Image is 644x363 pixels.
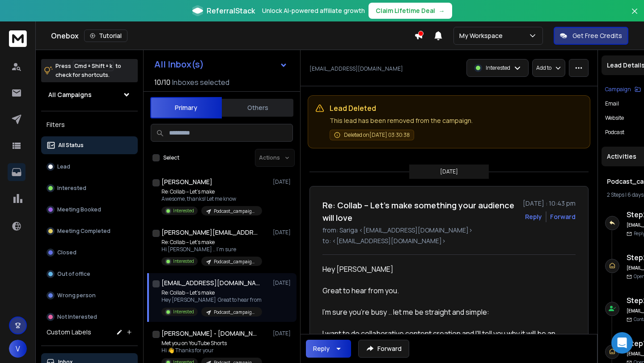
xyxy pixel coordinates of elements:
p: Hi 👋 Thanks for your [161,347,262,354]
p: Out of office [57,270,90,278]
p: Podcast [605,129,624,136]
p: Lead Deleted [330,103,583,114]
p: Add to [536,64,551,72]
h1: [EMAIL_ADDRESS][DOMAIN_NAME] [161,279,260,287]
p: [DATE] [273,330,293,337]
p: to: <[EMAIL_ADDRESS][DOMAIN_NAME]> [322,236,576,245]
div: Great to hear from you. [322,285,568,296]
p: Podcast_campaign_v1.0 [214,208,257,215]
h1: Re: Collab – Let’s make something your audience will love [322,199,517,224]
div: I want to do collaborative content creation and I'll tell you why it will be an absolute value ad... [322,328,568,350]
p: [DATE] : 10:43 pm [523,199,576,208]
p: Hey [PERSON_NAME] Great to hear from [161,296,262,304]
h1: All Campaigns [48,90,92,99]
button: Claim Lifetime Deal→ [369,3,452,19]
p: Closed [57,249,76,256]
button: Out of office [41,265,138,283]
p: [DATE] [440,168,458,175]
p: This lead has been removed from the campaign. [330,115,583,126]
p: Email [605,100,619,107]
button: All Status [41,136,138,154]
h3: Custom Labels [47,328,91,337]
h1: [PERSON_NAME][EMAIL_ADDRESS][DOMAIN_NAME] [161,228,260,237]
p: Hi [PERSON_NAME] .. I'm sure [161,246,262,253]
span: 10 / 10 [154,77,170,88]
p: website [605,114,624,122]
button: Interested [41,179,138,197]
p: My Workspace [459,31,506,40]
button: V [9,340,27,358]
button: Forward [358,340,409,358]
p: Podcast_campaign_v1.0 [214,258,257,265]
button: Get Free Credits [554,27,628,45]
p: Interested [57,185,86,192]
p: [EMAIL_ADDRESS][DOMAIN_NAME] [309,65,403,72]
div: I'm sure you're busy .. let me be straight and simple: [322,296,568,317]
span: Cmd + Shift + k [73,61,114,71]
button: Others [222,98,293,118]
div: Forward [550,212,576,221]
button: All Campaigns [41,86,138,104]
p: Meeting Booked [57,206,101,213]
button: Wrong person [41,287,138,304]
button: Reply [306,340,351,358]
p: Re: Collab – Let’s make [161,188,262,195]
h3: Inboxes selected [172,77,229,88]
p: Re: Collab – Let’s make [161,239,262,246]
span: Deleted on [DATE] 03:30:38 [344,131,410,139]
button: Reply [525,212,542,221]
p: All Status [58,142,84,149]
p: Interested [173,258,194,265]
button: Tutorial [84,30,127,42]
p: Awesome, thanks! Let me know [161,195,262,203]
button: Primary [150,97,222,118]
p: Met you on YouTube Shorts [161,340,262,347]
span: ReferralStack [207,5,255,16]
button: Close banner [629,5,640,27]
p: Interested [173,207,194,214]
label: Select [163,154,179,161]
button: Meeting Completed [41,222,138,240]
h1: [PERSON_NAME] - [DOMAIN_NAME] [161,329,260,338]
button: Meeting Booked [41,201,138,219]
span: Hey [PERSON_NAME] [322,264,394,274]
p: from: Sariga <[EMAIL_ADDRESS][DOMAIN_NAME]> [322,226,576,235]
p: Campaign [605,86,631,93]
div: Open Intercom Messenger [611,332,633,354]
button: All Inbox(s) [147,55,295,73]
span: → [439,6,445,15]
p: Podcast_campaign_v1.0 [214,309,257,316]
button: Campaign [605,86,641,93]
p: Wrong person [57,292,96,299]
p: Lead [57,163,70,170]
h3: Filters [41,118,138,131]
p: Interested [486,64,510,72]
p: [DATE] [273,178,293,186]
span: 2 Steps [607,191,624,198]
p: Meeting Completed [57,228,110,235]
button: Lead [41,158,138,176]
h1: [PERSON_NAME] [161,177,212,186]
div: Reply [313,344,330,353]
p: Re: Collab – Let’s make [161,289,262,296]
p: [DATE] [273,229,293,236]
button: Closed [41,244,138,262]
p: [DATE] [273,279,293,287]
p: Interested [173,308,194,315]
p: Unlock AI-powered affiliate growth [262,6,365,15]
div: Onebox [51,30,414,42]
p: Not Interested [57,313,97,321]
p: Get Free Credits [572,31,622,40]
p: Press to check for shortcuts. [55,62,121,80]
button: Not Interested [41,308,138,326]
h1: All Inbox(s) [154,60,204,69]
